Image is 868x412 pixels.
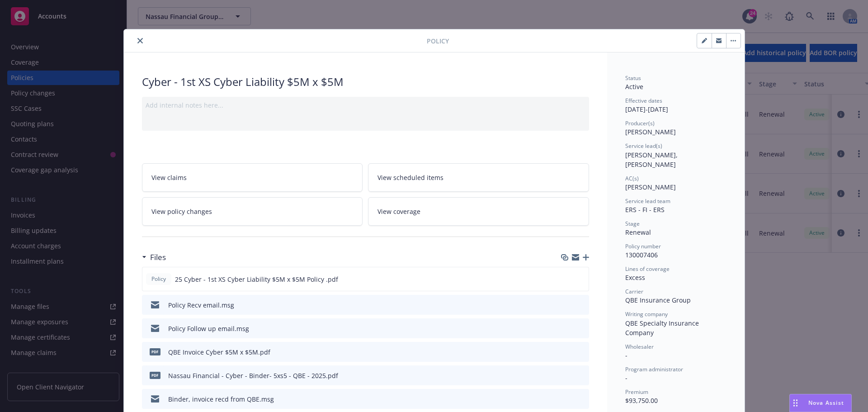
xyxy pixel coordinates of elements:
[368,197,589,226] a: View coverage
[808,399,844,407] span: Nova Assist
[577,371,585,380] button: preview file
[625,128,676,136] span: [PERSON_NAME]
[625,205,665,214] span: ERS - FI - ERS
[625,273,645,282] span: Excess
[625,242,661,250] span: Policy number
[625,288,643,295] span: Carrier
[625,251,658,259] span: 130007406
[563,347,570,357] button: download file
[168,394,274,404] div: Binder, invoice recd from QBE.msg
[625,351,627,360] span: -
[577,275,585,284] button: preview file
[562,275,570,284] button: download file
[168,324,249,333] div: Policy Follow up email.msg
[625,396,658,405] span: $93,750.00
[150,348,160,355] span: pdf
[168,371,338,380] div: Nassau Financial - Cyber - Binder- 5xs5 - QBE - 2025.pdf
[146,100,585,110] div: Add internal notes here...
[625,343,654,350] span: Wholesaler
[135,35,146,46] button: close
[625,175,639,182] span: AC(s)
[625,310,668,318] span: Writing company
[563,300,570,310] button: download file
[563,324,570,333] button: download file
[142,74,589,90] div: Cyber - 1st XS Cyber Liability $5M x $5M
[577,324,585,333] button: preview file
[625,82,643,91] span: Active
[577,347,585,357] button: preview file
[150,372,160,379] span: pdf
[168,300,234,310] div: Policy Recv email.msg
[625,265,670,273] span: Lines of coverage
[427,36,449,46] span: Policy
[151,207,212,216] span: View policy changes
[175,275,338,284] span: 25 Cyber - 1st XS Cyber Liability $5M x $5M Policy .pdf
[625,220,640,227] span: Stage
[377,207,420,216] span: View coverage
[790,394,801,412] div: Drag to move
[150,251,166,263] h3: Files
[625,296,691,304] span: QBE Insurance Group
[142,197,363,226] a: View policy changes
[625,388,648,396] span: Premium
[142,163,363,192] a: View claims
[377,173,443,182] span: View scheduled items
[625,197,670,205] span: Service lead team
[168,347,270,357] div: QBE Invoice Cyber $5M x $5M.pdf
[625,228,651,237] span: Renewal
[625,365,683,373] span: Program administrator
[150,275,168,283] span: Policy
[625,374,627,382] span: -
[625,151,679,169] span: [PERSON_NAME], [PERSON_NAME]
[368,163,589,192] a: View scheduled items
[625,74,641,82] span: Status
[563,371,570,380] button: download file
[625,97,726,114] div: [DATE] - [DATE]
[625,119,655,127] span: Producer(s)
[577,300,585,310] button: preview file
[625,319,701,337] span: QBE Specialty Insurance Company
[625,142,662,150] span: Service lead(s)
[563,394,570,404] button: download file
[142,251,166,263] div: Files
[625,183,676,191] span: [PERSON_NAME]
[577,394,585,404] button: preview file
[625,97,662,104] span: Effective dates
[151,173,187,182] span: View claims
[789,394,852,412] button: Nova Assist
